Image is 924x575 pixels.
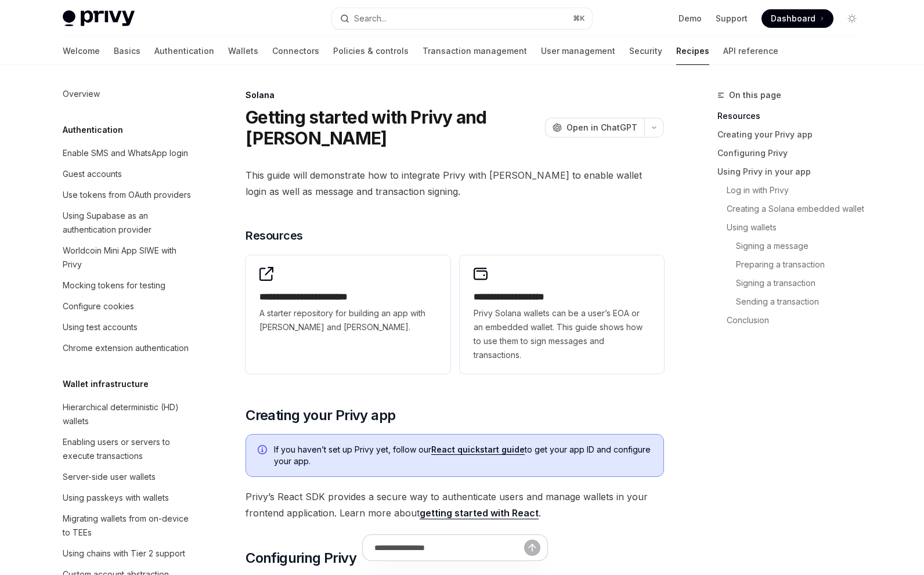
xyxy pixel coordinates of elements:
[114,37,140,65] a: Basics
[63,167,122,181] div: Guest accounts
[717,255,871,274] a: Preparing a transaction
[524,540,540,556] button: Send message
[53,543,202,564] a: Using chains with Tier 2 support
[717,125,871,144] a: Creating your Privy app
[716,13,748,24] a: Support
[678,13,702,24] a: Demo
[474,306,650,362] span: Privy Solana wallets can be a user’s EOA or an embedded wallet. This guide shows how to use them ...
[676,37,709,65] a: Recipes
[53,397,202,432] a: Hierarchical deterministic (HD) wallets
[53,296,202,317] a: Configure cookies
[723,37,778,65] a: API reference
[53,487,202,508] a: Using passkeys with wallets
[63,299,134,313] div: Configure cookies
[246,89,664,101] div: Solana
[63,400,195,428] div: Hierarchical deterministic (HD) wallets
[53,84,202,104] a: Overview
[761,9,833,28] a: Dashboard
[420,507,539,519] a: getting started with React
[63,470,156,484] div: Server-side user wallets
[53,240,202,275] a: Worldcoin Mini App SIWE with Privy
[63,547,185,560] div: Using chains with Tier 2 support
[53,205,202,240] a: Using Supabase as an authentication provider
[423,37,527,65] a: Transaction management
[566,122,637,133] span: Open in ChatGPT
[63,188,191,202] div: Use tokens from OAuth providers
[246,227,303,244] span: Resources
[228,37,258,65] a: Wallets
[63,209,195,237] div: Using Supabase as an authentication provider
[63,37,100,65] a: Welcome
[63,435,195,463] div: Enabling users or servers to execute transactions
[63,279,165,292] div: Mocking tokens for testing
[431,444,525,455] a: React quickstart guide
[246,107,540,149] h1: Getting started with Privy and [PERSON_NAME]
[259,306,436,334] span: A starter repository for building an app with [PERSON_NAME] and [PERSON_NAME].
[53,466,202,487] a: Server-side user wallets
[258,445,269,457] svg: Info
[460,255,664,374] a: **** **** **** *****Privy Solana wallets can be a user’s EOA or an embedded wallet. This guide sh...
[53,432,202,466] a: Enabling users or servers to execute transactions
[333,37,409,65] a: Policies & controls
[771,13,815,24] span: Dashboard
[573,14,585,23] span: ⌘ K
[53,275,202,296] a: Mocking tokens for testing
[545,118,644,138] button: Open in ChatGPT
[53,508,202,543] a: Migrating wallets from on-device to TEEs
[246,489,664,521] span: Privy’s React SDK provides a secure way to authenticate users and manage wallets in your frontend...
[717,292,871,311] a: Sending a transaction
[53,164,202,185] a: Guest accounts
[717,144,871,162] a: Configuring Privy
[63,512,195,540] div: Migrating wallets from on-device to TEEs
[63,377,149,391] h5: Wallet infrastructure
[274,444,652,467] span: If you haven’t set up Privy yet, follow our to get your app ID and configure your app.
[717,218,871,237] a: Using wallets
[63,123,123,137] h5: Authentication
[717,274,871,292] a: Signing a transaction
[717,107,871,125] a: Resources
[246,167,664,200] span: This guide will demonstrate how to integrate Privy with [PERSON_NAME] to enable wallet login as w...
[63,341,189,355] div: Chrome extension authentication
[717,311,871,330] a: Conclusion
[63,244,195,272] div: Worldcoin Mini App SIWE with Privy
[63,320,138,334] div: Using test accounts
[843,9,861,28] button: Toggle dark mode
[541,37,615,65] a: User management
[246,406,395,425] span: Creating your Privy app
[354,12,387,26] div: Search...
[717,162,871,181] a: Using Privy in your app
[717,200,871,218] a: Creating a Solana embedded wallet
[53,338,202,359] a: Chrome extension authentication
[729,88,781,102] span: On this page
[53,317,202,338] a: Using test accounts
[332,8,592,29] button: Open search
[63,10,135,27] img: light logo
[272,37,319,65] a: Connectors
[53,185,202,205] a: Use tokens from OAuth providers
[63,146,188,160] div: Enable SMS and WhatsApp login
[63,491,169,505] div: Using passkeys with wallets
[374,535,524,560] input: Ask a question...
[154,37,214,65] a: Authentication
[717,181,871,200] a: Log in with Privy
[53,143,202,164] a: Enable SMS and WhatsApp login
[63,87,100,101] div: Overview
[629,37,662,65] a: Security
[717,237,871,255] a: Signing a message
